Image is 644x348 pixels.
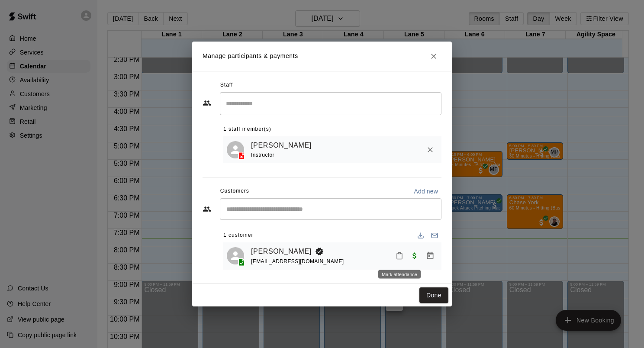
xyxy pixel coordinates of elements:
button: Download list [414,229,428,242]
button: Mark attendance [392,248,407,263]
button: Manage bookings & payment [422,248,438,264]
svg: Customers [203,205,211,213]
span: [EMAIL_ADDRESS][DOMAIN_NAME] [251,258,344,264]
span: 1 customer [223,229,253,242]
div: Anna Kielhorn [227,247,244,264]
a: [PERSON_NAME] [251,246,312,257]
div: Start typing to search customers... [220,198,441,220]
a: [PERSON_NAME] [251,140,312,151]
button: Email participants [428,229,441,242]
span: 1 staff member(s) [223,122,271,136]
button: Close [426,48,441,64]
p: Manage participants & payments [203,52,298,61]
div: Mark attendance [378,270,421,279]
div: Matt Field [227,141,244,158]
svg: Booking Owner [315,247,324,256]
span: Instructor [251,152,274,158]
button: Done [419,287,448,303]
span: Customers [220,184,249,198]
svg: Staff [203,99,211,107]
button: Add new [410,184,441,198]
span: Paid with Card [407,252,422,259]
button: Remove [422,142,438,158]
p: Add new [414,187,438,196]
div: Search staff [220,92,441,115]
span: Staff [220,78,233,92]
